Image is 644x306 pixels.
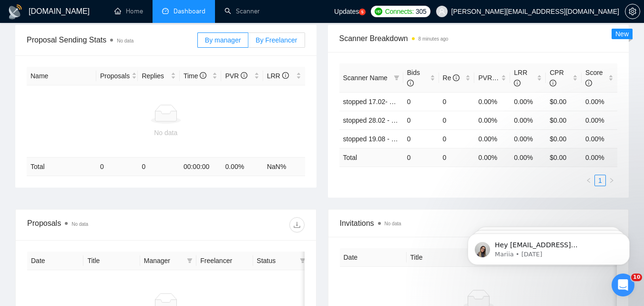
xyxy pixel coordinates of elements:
[8,4,23,20] img: logo
[140,252,196,270] th: Manager
[443,74,460,82] span: Re
[582,92,617,111] td: 0.00%
[100,71,130,81] span: Proposals
[625,4,640,19] button: setting
[267,72,289,80] span: LRR
[453,213,644,280] iframe: Intercom notifications message
[343,135,554,143] a: stopped 19.08 - Meta ads - LeadGen/cases/ hook - tripled leads- $500+
[439,8,445,15] span: user
[546,148,582,167] td: $ 0.00
[200,72,206,79] span: info-circle
[196,252,253,270] th: Freelancer
[359,9,366,15] a: 5
[117,38,133,43] span: No data
[550,80,556,86] span: info-circle
[31,127,301,138] div: No data
[419,36,449,42] time: 8 minutes ago
[385,221,401,226] span: No data
[439,129,475,148] td: 0
[375,8,382,15] img: upwork-logo.png
[340,217,617,229] span: Invitations
[289,217,305,232] button: download
[300,258,306,264] span: filter
[403,148,439,167] td: 0
[114,7,143,15] a: homeHome
[282,72,289,79] span: info-circle
[407,69,420,87] span: Bids
[586,178,592,183] span: left
[343,116,526,124] a: stopped 28.02 - Google Ads - LeadGen/cases/hook- saved $k
[340,248,407,267] th: Date
[606,175,617,186] button: right
[550,69,564,87] span: CPR
[83,252,140,270] th: Title
[594,175,606,186] li: 1
[394,75,399,81] span: filter
[27,252,83,270] th: Date
[439,111,475,129] td: 0
[339,32,618,44] span: Scanner Breakdown
[343,74,388,82] span: Scanner Name
[582,148,617,167] td: 0.00 %
[256,36,297,44] span: By Freelancer
[343,98,526,106] a: stopped 17.02- Meta ads - ecommerce/cases/ hook- ROAS3+
[27,67,96,85] th: Name
[403,129,439,148] td: 0
[334,8,359,15] span: Updates
[439,92,475,111] td: 0
[144,255,183,266] span: Manager
[392,71,401,85] span: filter
[478,74,501,82] span: PVR
[609,178,614,183] span: right
[138,158,180,176] td: 0
[582,129,617,148] td: 0.00%
[162,8,169,14] span: dashboard
[403,92,439,111] td: 0
[385,6,414,17] span: Connects:
[361,10,364,14] text: 5
[407,248,473,267] th: Title
[510,92,546,111] td: 0.00%
[72,222,88,227] span: No data
[221,158,263,176] td: 0.00 %
[439,148,475,167] td: 0
[625,8,640,15] span: setting
[407,80,414,86] span: info-circle
[225,7,260,15] a: searchScanner
[595,175,605,186] a: 1
[290,221,304,229] span: download
[453,74,460,81] span: info-circle
[514,80,521,86] span: info-circle
[514,69,527,87] span: LRR
[257,255,296,266] span: Status
[615,30,629,38] span: New
[546,92,582,111] td: $0.00
[474,92,510,111] td: 0.00%
[174,7,205,15] span: Dashboard
[184,72,206,80] span: Time
[582,111,617,129] td: 0.00%
[241,72,247,79] span: info-circle
[339,148,403,167] td: Total
[631,274,642,281] span: 10
[583,175,594,186] li: Previous Page
[585,69,603,87] span: Score
[96,67,138,85] th: Proposals
[606,175,617,186] li: Next Page
[225,72,247,80] span: PVR
[612,274,634,296] iframe: Intercom live chat
[474,148,510,167] td: 0.00 %
[27,158,96,176] td: Total
[185,253,194,268] span: filter
[403,111,439,129] td: 0
[263,158,305,176] td: NaN %
[510,148,546,167] td: 0.00 %
[205,36,241,44] span: By manager
[474,129,510,148] td: 0.00%
[583,175,594,186] button: left
[187,258,193,264] span: filter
